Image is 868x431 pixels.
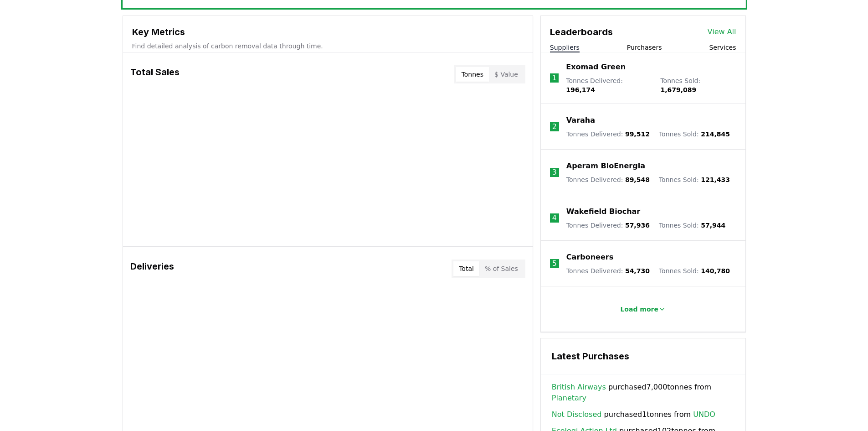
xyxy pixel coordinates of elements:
a: Wakefield Biochar [566,206,640,217]
p: Tonnes Sold : [659,175,730,184]
p: Tonnes Delivered : [566,175,650,184]
h3: Leaderboards [550,25,613,39]
span: 140,780 [701,267,730,275]
p: Tonnes Sold : [659,221,725,230]
a: British Airways [552,382,606,393]
p: 5 [552,258,557,269]
a: Exomad Green [566,62,626,73]
button: Tonnes [456,67,489,82]
a: Not Disclosed [552,409,602,420]
a: Aperam BioEnergia [566,161,645,171]
span: 54,730 [625,267,650,275]
button: Total [453,261,479,276]
span: purchased 1 tonnes from [552,409,715,420]
p: Load more [620,305,658,314]
span: purchased 7,000 tonnes from [552,382,734,404]
p: 3 [552,167,557,178]
a: Planetary [552,393,586,404]
span: 121,433 [701,176,730,183]
p: Tonnes Sold : [659,266,730,275]
span: 99,512 [625,130,650,138]
p: 1 [552,73,556,83]
button: Suppliers [550,43,580,52]
h3: Latest Purchases [552,349,734,363]
button: % of Sales [479,261,524,276]
button: Services [709,43,736,52]
h3: Key Metrics [132,25,524,39]
button: Purchasers [627,43,662,52]
p: Tonnes Delivered : [566,266,650,275]
button: $ Value [489,67,524,82]
p: 2 [552,121,557,132]
a: UNDO [693,409,715,420]
p: Find detailed analysis of carbon removal data through time. [132,42,524,51]
p: Tonnes Sold : [659,130,730,139]
span: 1,679,089 [660,86,696,93]
span: 214,845 [701,130,730,138]
h3: Total Sales [130,65,180,83]
a: Carboneers [566,252,613,263]
h3: Deliveries [130,260,174,278]
button: Load more [613,300,673,318]
p: 4 [552,213,557,223]
span: 196,174 [566,86,595,93]
p: Tonnes Delivered : [566,76,651,94]
p: Tonnes Delivered : [566,221,650,230]
span: 57,936 [625,222,650,229]
a: Varaha [566,115,595,126]
p: Tonnes Delivered : [566,130,650,139]
a: View All [708,26,736,37]
span: 89,548 [625,176,650,183]
span: 57,944 [701,222,725,229]
p: Tonnes Sold : [660,76,736,94]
